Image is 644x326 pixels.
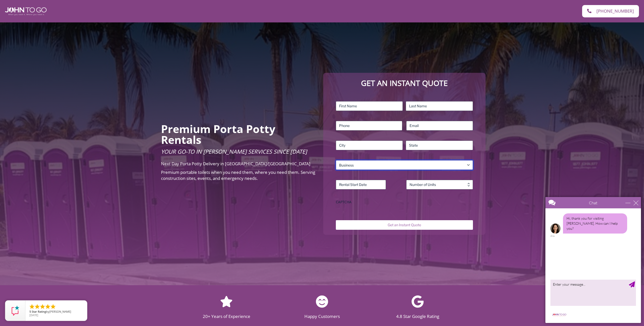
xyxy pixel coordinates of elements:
[29,313,38,317] span: [DATE]
[582,5,639,17] a: [PHONE_NUMBER]
[34,304,40,310] li: 
[328,78,480,89] p: Get an Instant Quote
[375,314,460,318] h2: 4.8 Star Google Rating
[279,314,365,318] h2: Happy Customers
[32,310,46,313] span: Star Rating
[184,314,269,318] h2: 20+ Years of Experience
[161,169,315,181] span: Premium portable toilets when you need them, where you need them. Serving construction sites, eve...
[161,161,310,167] span: Next Day Porta Potty Delivery in [GEOGRAPHIC_DATA]/[GEOGRAPHIC_DATA]
[5,7,47,15] img: John To Go
[49,310,71,313] span: [PERSON_NAME]
[406,101,473,111] input: Last Name
[29,310,31,313] span: 5
[406,180,473,189] input: Number of Units
[50,304,56,310] li: 
[406,121,473,131] input: Email
[161,148,307,155] span: Your Go-To in [PERSON_NAME] Services Since [DATE]
[10,306,20,316] img: Review Rating
[336,220,473,230] input: Get an Instant Quote
[336,101,403,111] input: First Name
[336,180,386,189] input: Rental Start Date
[336,200,473,205] label: CAPTCHA
[29,304,35,310] li: 
[336,121,403,131] input: Phone
[336,141,403,150] input: City
[161,123,316,145] h2: Premium Porta Potty Rentals
[39,304,46,310] li: 
[542,194,644,326] iframe: Live Chat Box
[406,141,473,150] input: State
[29,310,83,314] span: by
[596,9,634,14] span: [PHONE_NUMBER]
[45,304,51,310] li: 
